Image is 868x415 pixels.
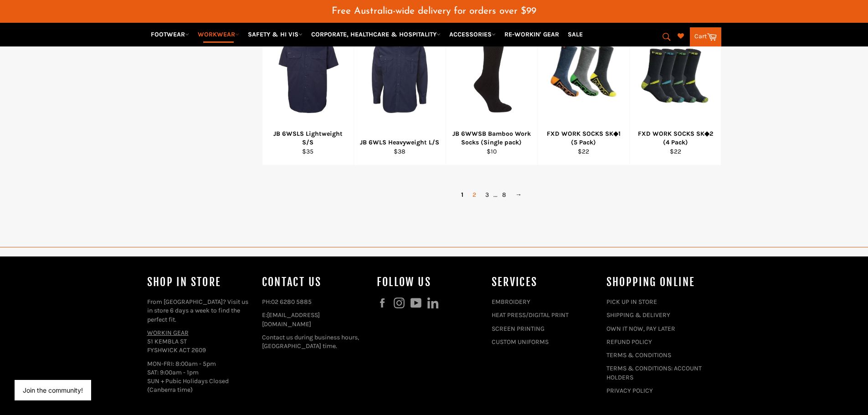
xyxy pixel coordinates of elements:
[360,138,440,147] div: JB 6WLS Heavyweight L/S
[544,129,624,147] div: FXD WORK SOCKS SK◆1 (5 Pack)
[690,27,721,46] a: Cart
[147,359,253,395] p: MON-FRI: 8:00am - 5pm SAT: 9:00am - 1pm SUN + Pubic Holidays Closed (Canberra time)
[635,147,715,156] div: $22
[492,325,544,333] a: SCREEN PRINTING
[635,129,715,147] div: FXD WORK SOCKS SK◆2 (4 Pack)
[606,311,670,319] a: SHIPPING & DELIVERY
[262,311,368,328] p: E:
[468,188,481,201] a: 2
[147,297,253,324] p: From [GEOGRAPHIC_DATA]? Visit us in store 6 days a week to find the perfect fit.
[606,338,652,346] a: REFUND POLICY
[457,188,468,201] span: 1
[268,147,348,156] div: $35
[492,275,597,290] h4: services
[262,297,368,306] p: PH:
[549,21,618,124] img: FXD WORK SOCKS SK◆1 (5 Pack) - Workin' Gear
[147,329,189,337] a: WORKIN GEAR
[377,275,483,290] h4: Follow us
[262,8,354,165] a: JB 6WSL Lightweight S/S - Workin' Gear JB 6WSLS Lightweight S/S $35
[147,275,253,290] h4: Shop In Store
[511,188,526,201] a: →
[492,298,530,306] a: EMBROIDERY
[606,325,675,333] a: OWN IT NOW, PAY LATER
[147,328,253,355] p: 51 KEMBLA ST FYSHWICK ACT 2609
[501,26,563,42] a: RE-WORKIN' GEAR
[493,191,498,199] span: ...
[274,31,343,114] img: JB 6WSL Lightweight S/S - Workin' Gear
[332,6,536,16] span: Free Australia-wide delivery for orders over $99
[194,26,243,42] a: WORKWEAR
[606,351,671,359] a: TERMS & CONDITIONS
[564,26,586,42] a: SALE
[537,8,629,165] a: FXD WORK SOCKS SK◆1 (5 Pack) - Workin' Gear FXD WORK SOCKS SK◆1 (5 Pack) $22
[641,21,710,124] img: FXD WORK SOCKS SK◆2 (4 Pack) - Workin' Gear
[452,147,532,156] div: $10
[544,147,624,156] div: $22
[481,188,493,201] a: 3
[629,8,721,165] a: FXD WORK SOCKS SK◆2 (4 Pack) - Workin' Gear FXD WORK SOCKS SK◆2 (4 Pack) $22
[498,188,511,201] a: 8
[360,147,440,156] div: $38
[308,26,444,42] a: CORPORATE, HEALTHCARE & HOSPITALITY
[147,26,193,42] a: FOOTWEAR
[23,386,83,394] button: Join the community!
[492,338,549,346] a: CUSTOM UNIFORMS
[262,275,368,290] h4: Contact Us
[262,333,368,351] p: Contact us during business hours, [GEOGRAPHIC_DATA] time.
[606,387,653,395] a: PRIVACY POLICY
[606,298,657,306] a: PICK UP IN STORE
[457,31,526,114] img: JB 6WWSB Bamboo Work Socks (Single pack) - Workin' Gear
[492,311,569,319] a: HEAT PRESS/DIGITAL PRINT
[262,311,320,328] a: [EMAIL_ADDRESS][DOMAIN_NAME]
[446,8,538,165] a: JB 6WWSB Bamboo Work Socks (Single pack) - Workin' Gear JB 6WWSB Bamboo Work Socks (Single pack) $10
[365,31,434,114] img: JB 6WLS Heavyweight L/S - Workin' Gear
[354,8,446,165] a: JB 6WLS Heavyweight L/S - Workin' Gear JB 6WLS Heavyweight L/S $38
[606,364,702,381] a: TERMS & CONDITIONS: ACCOUNT HOLDERS
[268,129,348,147] div: JB 6WSLS Lightweight S/S
[446,26,499,42] a: ACCESSORIES
[271,298,312,306] a: 02 6280 5885
[606,275,712,290] h4: SHOPPING ONLINE
[244,26,306,42] a: SAFETY & HI VIS
[452,129,532,147] div: JB 6WWSB Bamboo Work Socks (Single pack)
